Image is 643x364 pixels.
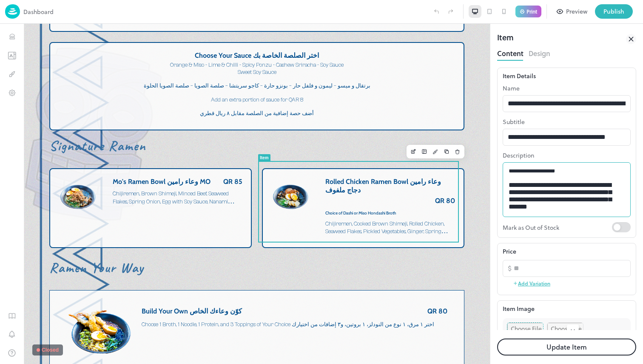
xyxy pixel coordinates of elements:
div: Closed [18,323,35,329]
p: Item Image [503,304,631,313]
button: Edit [384,122,395,133]
button: Add Variation [513,277,550,290]
label: Redo (Ctrl + Y) [444,4,458,19]
button: Update Item [497,339,636,356]
span: Chijiremen, Cooked Brown Shimeji, Rolled Chicken, Seaweed Flakes, Pickled Vegetables, Ginger, Spr... [302,197,430,242]
button: Layout [395,122,406,133]
p: Mark as Out of Stock [503,222,612,232]
div: Preview [566,7,587,16]
div: Item Details [503,71,631,80]
div: Choose Your Sauce اختر الصلصة الخاصة بك [35,28,431,36]
img: 17572466100898gw6wwjxoqy.png [43,283,109,333]
span: QR 80 [404,283,424,292]
span: Chijiremen, Brown Shimeji, Minced Beef, Seaweed Flakes, Spring Onion, Egg with Soy Sauce, Nanami ... [89,166,218,204]
button: Design [406,122,417,133]
button: Delete [428,122,439,133]
p: Ramen Your Way [26,237,441,251]
img: 1757246564066i46vqsteip.png [35,154,74,192]
div: Remove image [567,324,579,337]
span: Rolled Chicken Ramen Bowl وعاء رامين دجاج ملفوف [302,154,431,171]
span: Mo's Ramen Bowl وعاء رامين MO [89,154,187,162]
span: QR 80 [411,173,431,181]
div: Item [236,132,245,136]
p: Name [503,84,631,93]
span: QR 85 [199,154,219,162]
button: Duplicate [417,122,428,133]
img: 1757246582353e15qnvp277e.png [248,154,286,192]
div: Publish [603,7,624,16]
button: Design [529,47,550,58]
p: Subtitle [503,117,631,126]
p: Description [503,151,631,160]
div: Item [497,31,514,47]
span: Choose 1 Broth, 1 Noodle, 1 Protein, and 3 Toppings of Your Choice اختر ١ مرق، ١ نوع من النودلز، ... [118,297,410,304]
button: Publish [595,4,633,19]
span: Build Your Own كوّن وعاءك الخاص [118,283,218,292]
p: Dashboard [23,7,54,16]
span: Choice of Dashi or Miso Hondashi Broth [302,186,372,192]
p: Price [503,247,516,256]
p: Print [526,9,537,14]
button: Preview [552,4,592,19]
p: Signature Ramen [26,115,441,129]
button: Content [497,47,524,58]
img: logo-86c26b7e.jpg [5,4,20,19]
label: Undo (Ctrl + Z) [429,4,444,19]
div: Orange & Miso - Lime & Chilli - Spicy Ponzu - Cashew Sriracha - Soy Sauce Sweet Soy Sauce برتقال ... [35,38,431,93]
